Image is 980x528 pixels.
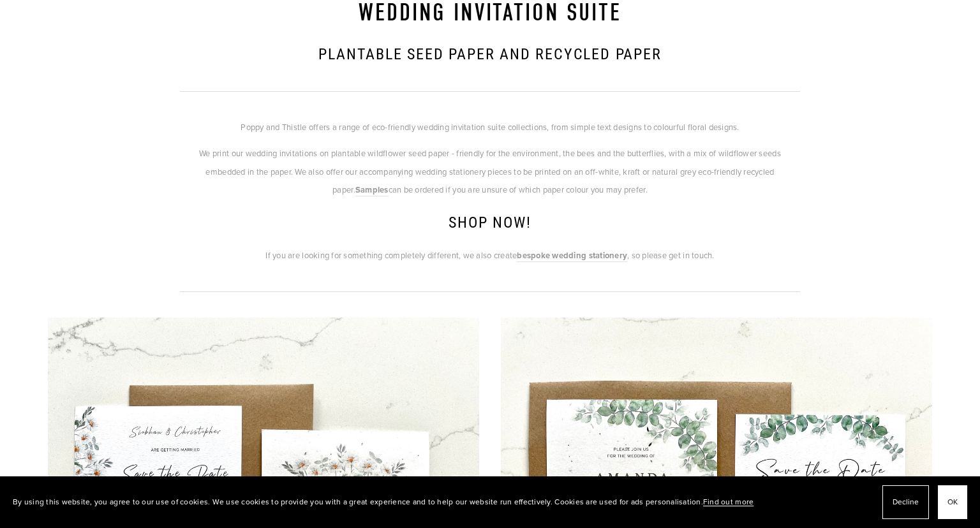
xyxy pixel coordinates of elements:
p: If you are looking for something completely different, we also create , so please get in touch. [180,246,800,265]
h2: PLantable seed paper and recycled paper [180,44,800,66]
a: Find out more [703,496,754,507]
h2: SHOP NOW! [180,212,800,234]
p: Poppy and Thistle offers a range of eco-friendly wedding invitation suite collections, from simpl... [180,118,800,136]
strong: bespoke wedding stationery [517,249,627,261]
span: OK [947,493,958,511]
a: Samples [355,184,389,196]
button: Decline [882,485,929,519]
p: We print our wedding invitations on plantable wildflower seed paper - friendly for the environmen... [180,144,800,200]
button: OK [938,485,967,519]
span: Decline [893,493,919,511]
a: bespoke wedding stationery [517,249,627,262]
p: By using this website, you agree to our use of cookies. We use cookies to provide you with a grea... [13,493,754,511]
